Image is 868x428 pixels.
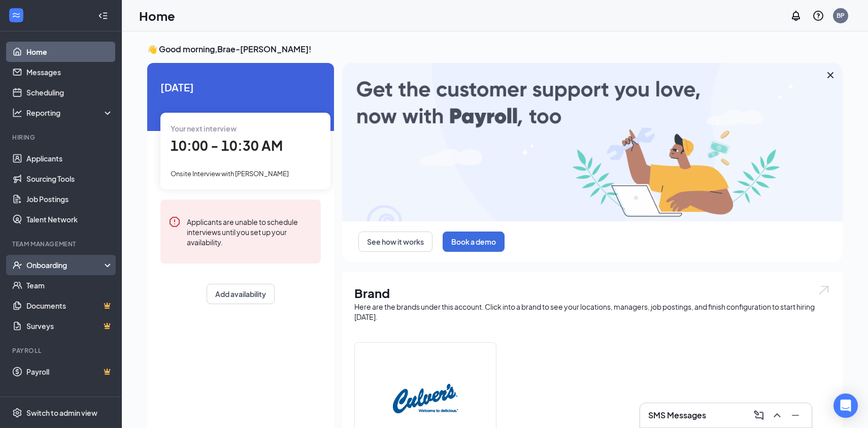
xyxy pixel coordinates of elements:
[12,408,22,418] svg: Settings
[824,69,837,81] svg: Cross
[26,108,114,118] div: Reporting
[12,240,111,248] div: Team Management
[98,11,108,21] svg: Collapse
[342,63,843,221] img: payroll-large.gif
[26,189,113,209] a: Job Postings
[648,410,706,421] h3: SMS Messages
[171,124,237,133] span: Your next interview
[26,42,113,62] a: Home
[751,407,767,423] button: ComposeMessage
[833,393,858,418] div: Open Intercom Messenger
[812,10,824,22] svg: QuestionInfo
[169,216,181,228] svg: Error
[837,11,845,20] div: BP
[26,169,113,189] a: Sourcing Tools
[12,133,111,142] div: Hiring
[26,408,97,418] div: Switch to admin view
[753,409,765,421] svg: ComposeMessage
[771,409,783,421] svg: ChevronUp
[26,295,113,316] a: DocumentsCrown
[187,216,313,247] div: Applicants are unable to schedule interviews until you set up your availability.
[171,170,289,178] span: Onsite Interview with [PERSON_NAME]
[139,7,175,24] h1: Home
[160,79,321,95] span: [DATE]
[26,275,113,295] a: Team
[769,407,785,423] button: ChevronUp
[207,284,275,304] button: Add availability
[26,82,113,103] a: Scheduling
[358,232,432,252] button: See how it works
[789,409,802,421] svg: Minimize
[26,62,113,82] a: Messages
[354,284,830,302] h1: Brand
[787,407,804,423] button: Minimize
[354,302,830,322] div: Here are the brands under this account. Click into a brand to see your locations, managers, job p...
[147,44,843,55] h3: 👋 Good morning, Brae-[PERSON_NAME] !
[26,316,113,336] a: SurveysCrown
[443,232,505,252] button: Book a demo
[12,108,22,118] svg: Analysis
[11,10,21,20] svg: WorkstreamLogo
[12,346,111,355] div: Payroll
[26,361,113,382] a: PayrollCrown
[12,260,22,270] svg: UserCheck
[171,137,283,154] span: 10:00 - 10:30 AM
[26,260,105,270] div: Onboarding
[26,148,113,169] a: Applicants
[790,10,802,22] svg: Notifications
[817,284,830,296] img: open.6027fd2a22e1237b5b06.svg
[26,209,113,229] a: Talent Network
